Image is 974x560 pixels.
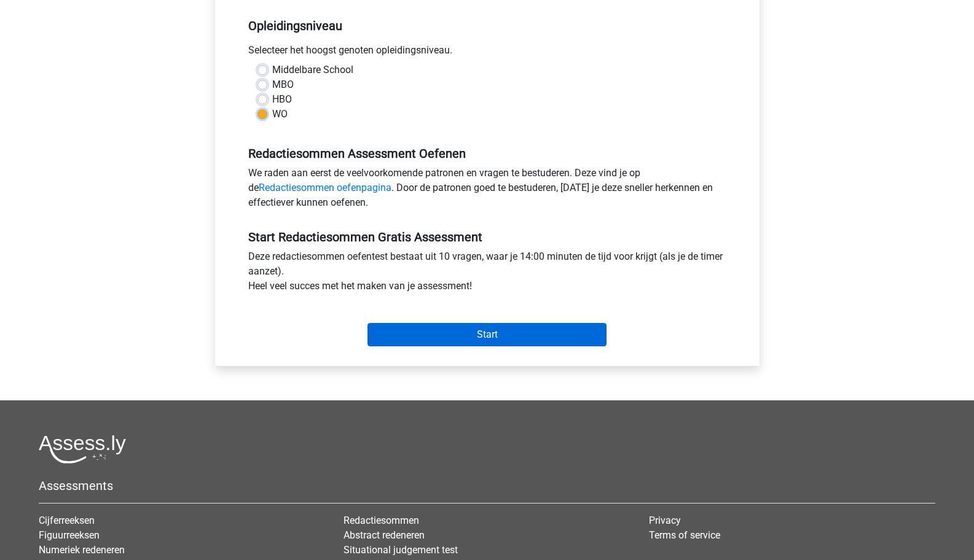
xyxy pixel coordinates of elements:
[39,478,935,493] h5: Assessments
[272,92,292,107] label: HBO
[39,435,126,464] img: Assessly logo
[259,182,391,193] a: Redactiesommen oefenpagina
[239,166,736,215] div: We raden aan eerst de veelvoorkomende patronen en vragen te bestuderen. Deze vind je op de . Door...
[272,63,353,77] label: Middelbare School
[239,249,736,298] div: Deze redactiesommen oefentest bestaat uit 10 vragen, waar je 14:00 minuten de tijd voor krijgt (a...
[39,515,95,526] a: Cijferreeksen
[344,529,425,541] a: Abstract redeneren
[248,230,726,244] h5: Start Redactiesommen Gratis Assessment
[248,14,726,38] h5: Opleidingsniveau
[344,544,458,556] a: Situational judgement test
[39,529,100,541] a: Figuurreeksen
[272,107,288,122] label: WO
[239,43,736,63] div: Selecteer het hoogst genoten opleidingsniveau.
[344,515,419,526] a: Redactiesommen
[272,77,294,92] label: MBO
[649,515,681,526] a: Privacy
[39,544,125,556] a: Numeriek redeneren
[367,323,607,346] input: Start
[649,529,720,541] a: Terms of service
[248,146,726,161] h5: Redactiesommen Assessment Oefenen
